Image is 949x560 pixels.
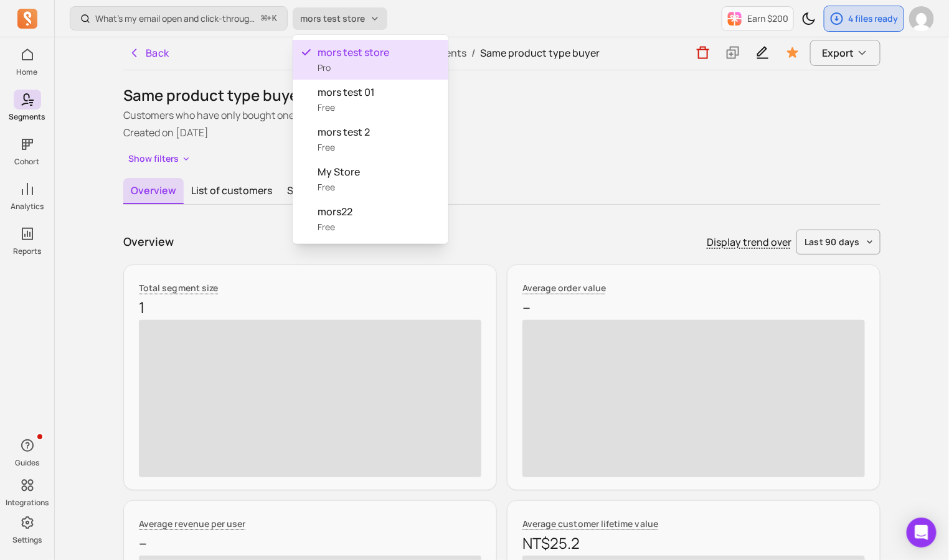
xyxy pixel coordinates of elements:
span: Free [318,101,335,113]
button: mors test store [293,7,387,30]
span: Free [318,221,335,233]
span: Free [318,141,335,153]
span: mors test store [318,45,438,60]
div: mors test store [293,35,448,244]
span: mors22 [318,204,438,219]
span: Pro [318,62,331,73]
span: mors test 01 [318,85,438,100]
div: Open Intercom Messenger [907,518,937,548]
span: Free [318,181,335,193]
span: mors test 2 [318,124,438,139]
span: My Store [318,164,438,179]
span: mors test store [300,12,365,25]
